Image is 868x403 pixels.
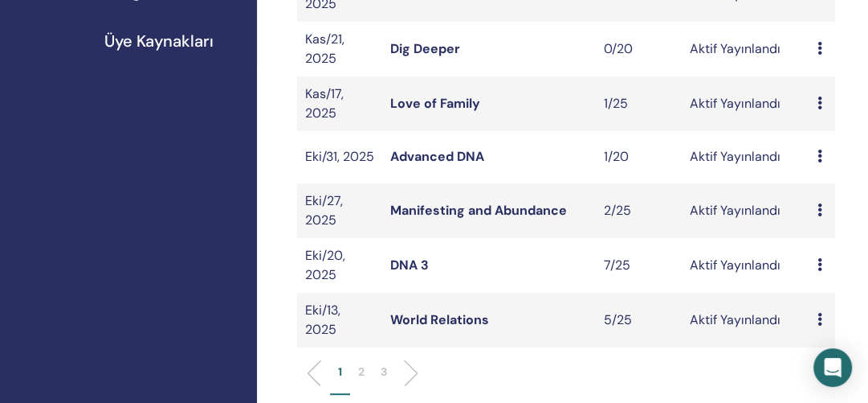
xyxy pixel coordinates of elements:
[596,22,681,76] td: 0/20
[596,183,681,238] td: 2/25
[381,364,387,380] p: 3
[297,293,382,347] td: Eki/13, 2025
[297,183,382,238] td: Eki/27, 2025
[596,131,681,183] td: 1/20
[682,293,810,347] td: Aktif Yayınlandı
[682,76,810,131] td: Aktif Yayınlandı
[338,364,342,380] p: 1
[297,22,382,76] td: Kas/21, 2025
[813,348,852,387] div: Open Intercom Messenger
[596,293,681,347] td: 5/25
[682,238,810,293] td: Aktif Yayınlandı
[682,22,810,76] td: Aktif Yayınlandı
[358,364,365,380] p: 2
[104,29,214,53] span: Üye Kaynakları
[297,76,382,131] td: Kas/17, 2025
[390,95,480,112] a: Love of Family
[297,238,382,293] td: Eki/20, 2025
[390,202,567,219] a: Manifesting and Abundance
[596,238,681,293] td: 7/25
[682,131,810,183] td: Aktif Yayınlandı
[390,40,460,57] a: Dig Deeper
[596,76,681,131] td: 1/25
[390,257,429,273] a: DNA 3
[297,131,382,183] td: Eki/31, 2025
[390,148,484,165] a: Advanced DNA
[682,183,810,238] td: Aktif Yayınlandı
[390,311,489,328] a: World Relations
